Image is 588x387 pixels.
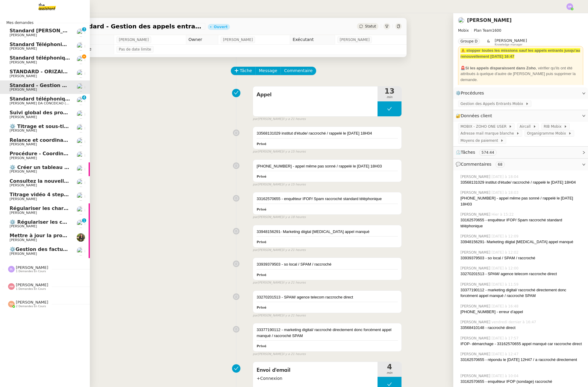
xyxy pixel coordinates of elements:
span: Appel [257,90,374,99]
span: Adresse mail marque blanche [460,130,516,136]
span: [PERSON_NAME] [10,47,37,51]
span: 1600 [492,28,501,33]
span: [DATE] à 12:02 [492,250,520,255]
span: par [253,182,258,187]
span: il y a 21 heures [283,117,306,122]
span: ⚙️Gestion des factures à payer [10,246,93,252]
span: [PERSON_NAME] [10,74,37,78]
span: 2 demandes en cours [16,305,46,308]
img: 59e8fd3f-8fb3-40bf-a0b4-07a768509d6a [77,233,85,242]
strong: Si les appels disparaissent dans Zoho [465,66,536,70]
span: [PERSON_NAME] [460,336,492,341]
span: Tâches [461,150,475,155]
div: 33377190112 - marketing digital/ raccroché directement donc forcément appel manqué / raccroché SPAM [460,287,583,299]
img: users%2FcRgg4TJXLQWrBH1iwK9wYfCha1e2%2Favatar%2Fc9d2fa25-7b78-4dd4-b0f3-ccfa08be62e5 [77,220,85,228]
span: il y a 15 heures [283,182,306,187]
span: 💬 [456,162,507,167]
span: vendredi dernier à 16:47 [492,319,537,325]
span: 🚨 [460,66,465,70]
span: ⚙️ Régulariser les charges locatives [10,219,107,225]
p: 4 [83,95,85,101]
app-user-label: Knowledge manager [495,38,527,46]
span: Suivi global des procédures - Gestion PM [10,110,120,115]
span: min [378,371,401,376]
img: users%2FC9SBsJ0duuaSgpQFj5LgoEX8n0o2%2Favatar%2Fec9d51b8-9413-4189-adfb-7be4d8c96a3c [77,179,85,187]
span: Standard - Gestion des appels entrants - septembre 2025 [10,83,165,88]
img: users%2FfjlNmCTkLiVoA3HQjY3GA5JXGxb2%2Favatar%2Fstarofservice_97480retdsc0392.png [77,28,85,37]
span: [PERSON_NAME] [460,234,492,239]
span: [PERSON_NAME] [10,115,37,119]
div: 33948156291- Marketing diigtal [MEDICAL_DATA] appel manqué [460,239,583,245]
span: 13 [378,88,401,95]
div: 33939379503 - so local / SPAM / raccroché [257,261,398,267]
td: Exécutant [290,35,335,45]
img: users%2FRcIDm4Xn1TPHYwgLThSv8RQYtaM2%2Favatar%2F95761f7a-40c3-4bb5-878d-fe785e6f95b2 [77,56,85,64]
span: [PERSON_NAME] [460,304,492,309]
span: il y a 21 heures [283,313,306,318]
div: 33377190112 - marketing digital/ raccroché directement donc forcément appel manqué / raccroché SPAM [257,327,398,339]
img: users%2FoFdbodQ3TgNoWt9kP3GXAs5oaCq1%2Favatar%2Fprofile-pic.png [77,110,85,119]
nz-badge-sup: 3 [82,27,86,31]
nz-tag: Groupe D [458,38,480,44]
span: Tâche [240,67,252,74]
span: [PERSON_NAME] [10,88,37,92]
img: users%2F6gb6idyi0tfvKNN6zQQM24j9Qto2%2Favatar%2F4d99454d-80b1-4afc-9875-96eb8ae1710f [77,165,85,173]
span: il y a 21 heures [283,280,306,285]
span: Procédure - Coordination de rendez-vous [10,151,121,156]
div: [PHONE_NUMBER] - appel même pas sonné / rappelé le [DATE] 18H03 [460,195,583,207]
span: Mettre à jour la procédure "Envoi - Prescriptions clients" [10,233,163,238]
span: [DATE] à 16:48 [492,304,520,309]
span: [PERSON_NAME] [10,129,37,132]
div: 33939379503 - so local / SPAM / raccroché [460,255,583,261]
nz-tag: 68 [495,161,505,167]
span: [DATE] à 12:00 [492,266,520,271]
div: IFOP- démarchage - 33162570655 appel manqué car raccroche direct [460,341,583,347]
span: ⏲️ [456,150,501,155]
td: Date limite [66,45,114,54]
span: +Connexion [257,375,374,382]
span: [PERSON_NAME] [223,37,253,43]
b: Privé [257,175,266,179]
span: il y a 21 heures [283,248,306,253]
span: [DATE] à 12:09 [492,234,520,239]
span: STANDARD - ORIZAIR - septembre 2025 [10,69,116,74]
div: 33162570655 - répondu le [DATE] 12H47 / a raccroché directement [460,357,583,363]
small: [PERSON_NAME] [253,313,306,318]
div: 💬Commentaires 68 [453,159,588,170]
div: 🔐Données client [453,110,588,122]
img: svg [566,3,573,10]
span: Envoi d'email [257,366,374,375]
span: [PERSON_NAME] [340,37,370,43]
div: 33568131029 institut d'étude/ raccroché / rappelé le [DATE] 18H04 [257,130,398,136]
td: Client [66,35,114,45]
img: users%2FW4OQjB9BRtYK2an7yusO0WsYLsD3%2Favatar%2F28027066-518b-424c-8476-65f2e549ac29 [458,17,465,24]
span: [PERSON_NAME] [460,266,492,271]
span: [DATE] à 17:57 [492,336,520,341]
a: [PERSON_NAME] [467,17,512,23]
img: svg [8,266,15,272]
span: 🔐 [456,112,495,119]
span: ⚙️ Titrage et sous-titrage multilingue des vidéos [10,124,141,129]
span: [PERSON_NAME] [16,265,48,270]
span: min [378,95,401,100]
span: par [253,248,258,253]
span: Titrage vidéo 4 step-complaint [10,192,93,197]
span: Données client [461,113,492,118]
nz-badge-sup: 4 [82,95,86,100]
b: Privé [257,142,266,146]
b: Privé [257,273,266,277]
span: 4 [378,363,401,371]
div: [PHONE_NUMBER] - appel même pas sonné / rappelé le [DATE] 18H03 [257,163,398,169]
span: Hier à 15:22 [492,212,515,217]
img: users%2FC9SBsJ0duuaSgpQFj5LgoEX8n0o2%2Favatar%2Fec9d51b8-9413-4189-adfb-7be4d8c96a3c [77,69,85,78]
span: Moyens de paiement [460,138,500,144]
span: [PERSON_NAME] [460,174,492,179]
span: [PERSON_NAME] [460,373,492,379]
span: Mes demandes [3,20,37,26]
small: [PERSON_NAME] [253,248,306,253]
img: users%2FcRgg4TJXLQWrBH1iwK9wYfCha1e2%2Favatar%2Fc9d2fa25-7b78-4dd4-b0f3-ccfa08be62e5 [77,206,85,214]
span: [PERSON_NAME] [10,197,37,201]
span: Statut [365,24,376,28]
span: [DATE] à 18:03 [492,190,520,195]
span: [PERSON_NAME] [10,33,37,37]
